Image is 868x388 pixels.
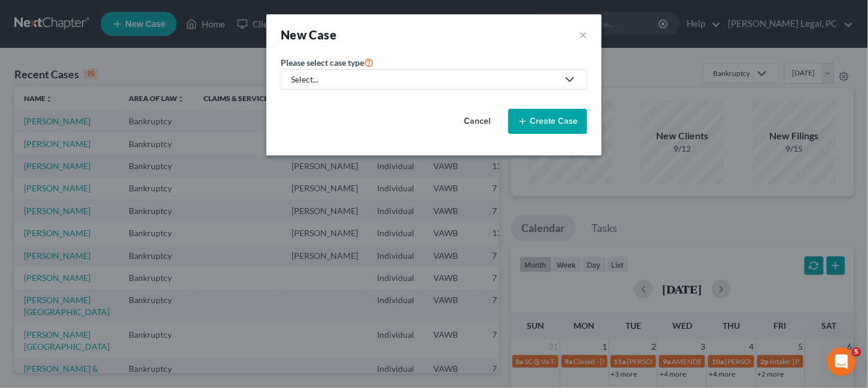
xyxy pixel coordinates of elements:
[827,347,856,376] iframe: Intercom live chat
[579,26,587,43] button: ×
[451,109,503,133] button: Cancel
[508,109,587,134] button: Create Case
[852,347,861,357] span: 5
[281,28,336,42] strong: New Case
[281,57,364,68] span: Please select case type
[291,74,558,85] div: Select...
